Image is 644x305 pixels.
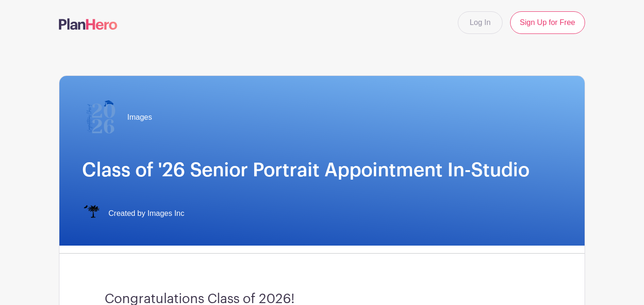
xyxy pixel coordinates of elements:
[510,11,585,34] a: Sign Up for Free
[59,18,117,30] img: logo-507f7623f17ff9eddc593b1ce0a138ce2505c220e1c5a4e2b4648c50719b7d32.svg
[82,99,120,136] img: 2026%20logo%20(2).png
[458,11,502,34] a: Log In
[82,204,101,223] img: IMAGES%20logo%20transparenT%20PNG%20s.png
[127,112,152,123] span: Images
[108,208,184,219] span: Created by Images Inc
[82,159,562,181] h1: Class of '26 Senior Portrait Appointment In-Studio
